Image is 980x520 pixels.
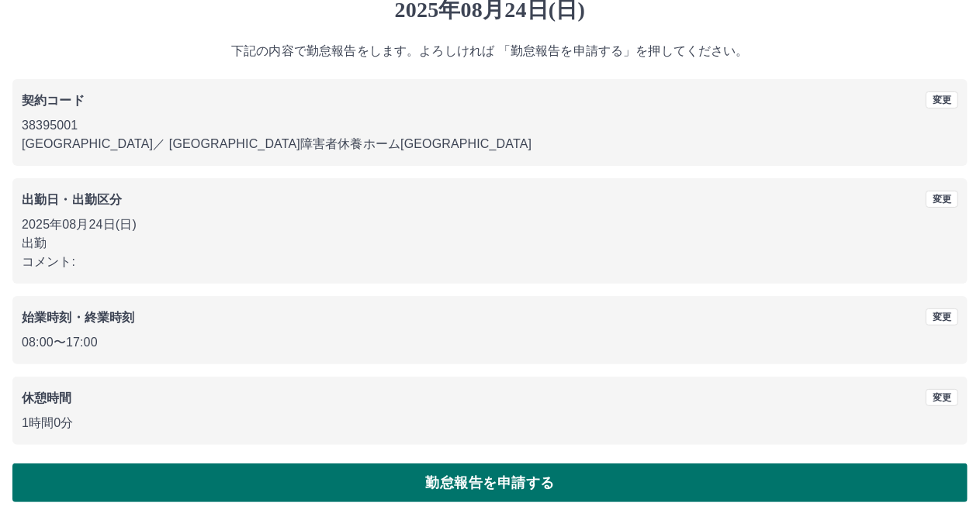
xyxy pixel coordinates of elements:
b: 出勤日・出勤区分 [22,193,122,206]
p: 08:00 〜 17:00 [22,333,958,352]
p: 出勤 [22,234,958,253]
button: 勤怠報告を申請する [12,463,968,502]
p: コメント: [22,253,958,271]
p: 38395001 [22,116,958,135]
p: [GEOGRAPHIC_DATA] ／ [GEOGRAPHIC_DATA]障害者休養ホーム[GEOGRAPHIC_DATA] [22,135,958,153]
button: 変更 [926,191,958,208]
b: 契約コード [22,94,85,107]
button: 変更 [926,308,958,325]
b: 始業時刻・終業時刻 [22,311,134,324]
p: 1時間0分 [22,414,958,432]
button: 変更 [926,91,958,108]
p: 下記の内容で勤怠報告をします。よろしければ 「勤怠報告を申請する」を押してください。 [12,42,968,60]
button: 変更 [926,389,958,406]
p: 2025年08月24日(日) [22,215,958,234]
b: 休憩時間 [22,391,72,405]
